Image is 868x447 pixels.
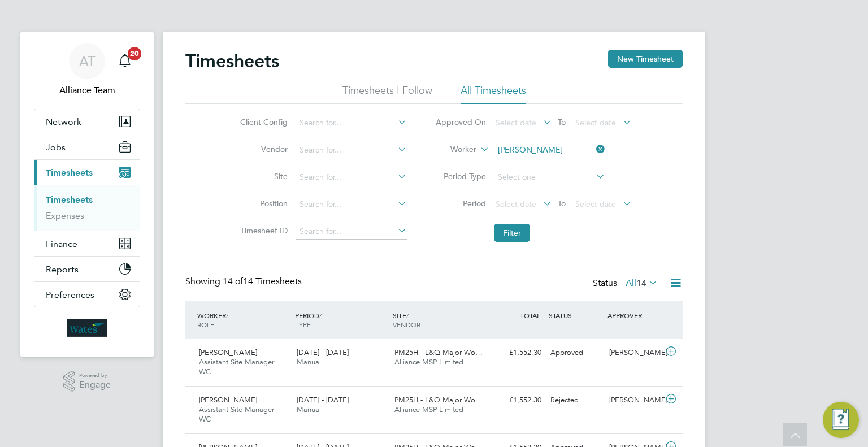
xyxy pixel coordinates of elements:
span: AT [79,54,96,68]
span: Manual [297,405,321,414]
span: ROLE [197,320,214,329]
input: Search for... [296,115,407,131]
span: Engage [79,380,111,390]
div: WORKER [194,305,292,335]
div: STATUS [546,305,605,326]
div: SITE [390,305,488,335]
label: Site [237,171,288,181]
span: Select date [496,118,536,128]
label: All [626,277,658,289]
a: 20 [114,43,136,79]
span: 14 of [223,276,243,287]
div: [PERSON_NAME] [605,391,663,410]
label: Period [435,198,486,209]
input: Search for... [494,142,605,158]
div: PERIOD [292,305,390,335]
span: To [554,115,569,129]
button: Finance [34,231,140,256]
span: 14 [636,277,646,289]
span: Select date [496,199,536,209]
span: Powered by [79,371,111,380]
div: Approved [546,344,605,362]
label: Worker [426,144,476,155]
label: Approved On [435,117,486,127]
a: ATAlliance Team [34,43,140,97]
div: Timesheets [34,185,140,231]
label: Vendor [237,144,288,154]
a: Powered byEngage [63,371,111,392]
span: TYPE [295,320,311,329]
button: Jobs [34,134,140,159]
span: [DATE] - [DATE] [297,348,349,357]
input: Select one [494,170,605,185]
button: Engage Resource Center [823,402,859,438]
input: Search for... [296,142,407,158]
span: Network [46,116,81,127]
span: [PERSON_NAME] [199,348,257,357]
div: APPROVER [605,305,663,326]
span: Assistant Site Manager WC [199,357,274,376]
button: Preferences [34,282,140,307]
span: VENDOR [393,320,420,329]
label: Period Type [435,171,486,181]
span: TOTAL [520,311,540,320]
button: New Timesheet [608,50,683,68]
div: Status [593,276,660,292]
label: Client Config [237,117,288,127]
span: Manual [297,357,321,367]
input: Search for... [296,170,407,185]
label: Timesheet ID [237,225,288,236]
span: Timesheets [46,167,93,178]
li: All Timesheets [461,84,526,104]
button: Timesheets [34,160,140,185]
a: Expenses [46,210,84,221]
span: Finance [46,238,77,249]
button: Network [34,109,140,134]
button: Filter [494,224,530,242]
span: [PERSON_NAME] [199,395,257,405]
span: PM25H - L&Q Major Wo… [394,395,483,405]
span: / [226,311,228,320]
a: Go to home page [34,319,140,337]
span: Alliance MSP Limited [394,357,463,367]
span: / [319,311,322,320]
a: Timesheets [46,194,93,205]
span: 14 Timesheets [223,276,302,287]
nav: Main navigation [20,32,154,357]
h2: Timesheets [185,50,279,72]
span: Alliance Team [34,84,140,97]
span: PM25H - L&Q Major Wo… [394,348,483,357]
span: Preferences [46,289,94,300]
span: Assistant Site Manager WC [199,405,274,424]
span: Select date [575,199,616,209]
div: [PERSON_NAME] [605,344,663,362]
span: Jobs [46,142,66,153]
label: Position [237,198,288,209]
li: Timesheets I Follow [342,84,432,104]
span: Select date [575,118,616,128]
span: [DATE] - [DATE] [297,395,349,405]
span: / [406,311,409,320]
div: £1,552.30 [487,391,546,410]
span: Alliance MSP Limited [394,405,463,414]
div: Showing [185,276,304,288]
span: 20 [128,47,141,60]
div: Rejected [546,391,605,410]
span: Reports [46,264,79,275]
button: Reports [34,257,140,281]
div: £1,552.30 [487,344,546,362]
input: Search for... [296,224,407,240]
span: To [554,196,569,211]
input: Search for... [296,197,407,212]
img: wates-logo-retina.png [67,319,107,337]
